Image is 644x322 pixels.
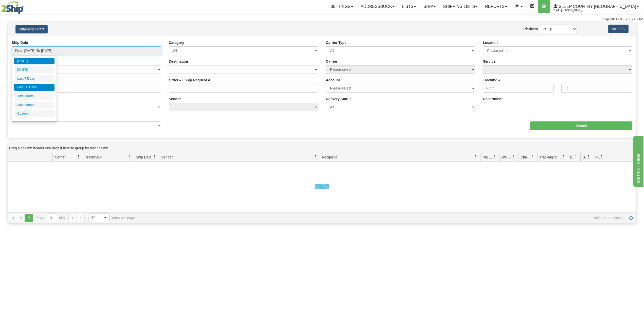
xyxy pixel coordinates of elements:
[530,121,632,130] input: Search
[583,155,587,160] span: Shipment Issues
[55,155,66,160] span: Carrier
[136,155,151,160] span: Ship Date
[311,153,320,161] a: Sender filter column settings
[491,153,499,161] a: Packages filter column settings
[14,84,55,91] li: Last 30 Days
[502,155,512,160] span: Weight
[326,59,337,64] label: Carrier
[357,0,398,13] a: Addressbook
[37,213,65,222] span: Page of 0
[595,155,600,160] span: Pickup Status
[570,155,574,160] span: Delivery Status
[420,0,439,13] a: Ship
[1,1,24,14] img: logo2044.jpg
[326,78,340,83] label: Account
[559,153,568,161] a: Tracking Status filter column settings
[483,84,554,93] input: From
[627,214,635,222] a: Refresh
[483,59,496,64] label: Service
[510,153,518,161] a: Weight filter column settings
[608,25,629,33] button: Actions
[529,153,537,161] a: Charge filter column settings
[14,110,55,117] li: Custom
[15,25,48,33] button: Shipment Filters
[572,153,580,161] a: Delivery Status filter column settings
[521,155,531,160] span: Charge
[550,0,642,13] a: Sleep Country [GEOGRAPHIC_DATA] 2044 / [PERSON_NAME]
[482,155,493,160] span: Packages
[88,213,135,222] span: items per page
[92,215,98,220] span: 50
[1,17,643,22] div: Support: 1 - 855 - 55 - 2SHIP
[150,153,159,161] a: Ship Date filter column settings
[632,135,643,187] iframe: chat widget
[472,153,480,161] a: Recipient filter column settings
[483,40,498,45] label: Location
[161,155,173,160] span: Sender
[101,214,109,222] span: select
[88,213,110,222] span: Page sizes drop down
[326,0,357,13] a: Settings
[540,155,562,160] span: Tracking Status
[14,66,55,73] li: [DATE]
[483,78,500,83] label: Tracking #
[169,78,210,83] label: Order # / Ship Request #
[125,153,134,161] a: Tracking # filter column settings
[561,84,632,93] input: To
[481,0,511,13] a: Reports
[74,153,83,161] a: Carrier filter column settings
[322,155,337,160] span: Recipient
[553,8,592,13] span: 2044 / [PERSON_NAME]
[14,102,55,109] li: Last Month
[169,59,188,64] label: Destination
[169,40,184,45] label: Category
[326,96,351,101] label: Delivery Status
[85,155,102,160] span: Tracking #
[398,0,420,13] a: Lists
[25,214,33,222] span: Page 0
[14,75,55,82] li: Last 7 Days
[12,40,28,45] label: Ship Date
[142,216,623,220] span: No items to display
[483,96,503,101] label: Department
[8,143,636,153] div: grid grouping header
[584,153,593,161] a: Shipment Issues filter column settings
[523,26,538,31] label: Platform
[558,4,636,9] span: Sleep Country [GEOGRAPHIC_DATA]
[439,0,481,13] a: Shipping lists
[14,93,55,100] li: This Month
[4,3,47,9] div: live help - online
[14,58,55,65] li: [DATE]
[326,40,346,45] label: Carrier Type
[597,153,606,161] a: Pickup Status filter column settings
[169,96,181,101] label: Sender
